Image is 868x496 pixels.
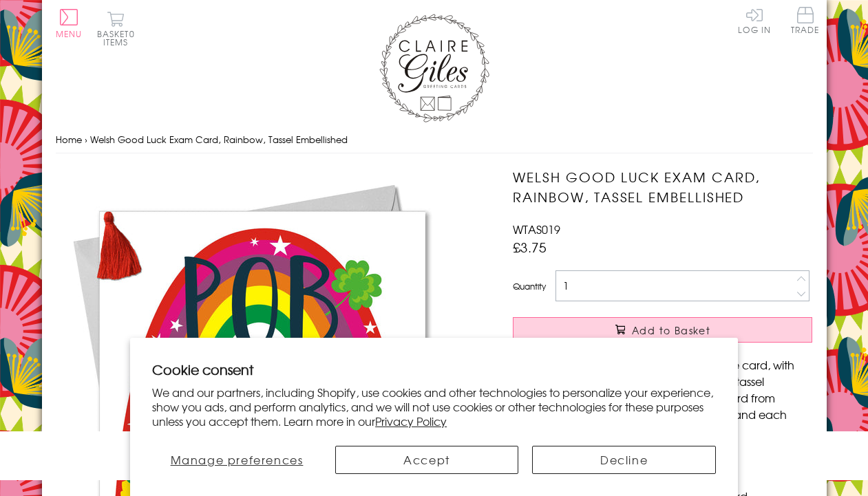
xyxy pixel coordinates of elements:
[56,133,82,146] a: Home
[56,9,83,38] button: Menu
[791,7,820,36] a: Trade
[152,385,716,428] p: We and our partners, including Shopify, use cookies and other technologies to personalize your ex...
[513,167,812,207] h1: Welsh Good Luck Exam Card, Rainbow, Tassel Embellished
[152,360,716,379] h2: Cookie consent
[152,446,321,474] button: Manage preferences
[632,323,710,337] span: Add to Basket
[103,28,135,48] span: 0 items
[171,451,304,468] span: Manage preferences
[513,237,547,257] span: £3.75
[513,221,560,237] span: WTAS019
[379,14,489,122] img: Claire Giles Greetings Cards
[791,7,820,34] span: Trade
[335,446,518,474] button: Accept
[375,413,447,429] a: Privacy Policy
[56,28,83,40] span: Menu
[513,317,812,343] button: Add to Basket
[532,446,715,474] button: Decline
[90,133,348,146] span: Welsh Good Luck Exam Card, Rainbow, Tassel Embellished
[513,280,546,292] label: Quantity
[97,11,135,46] button: Basket0 items
[85,133,87,146] span: ›
[56,126,813,154] nav: breadcrumbs
[738,7,771,34] a: Log In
